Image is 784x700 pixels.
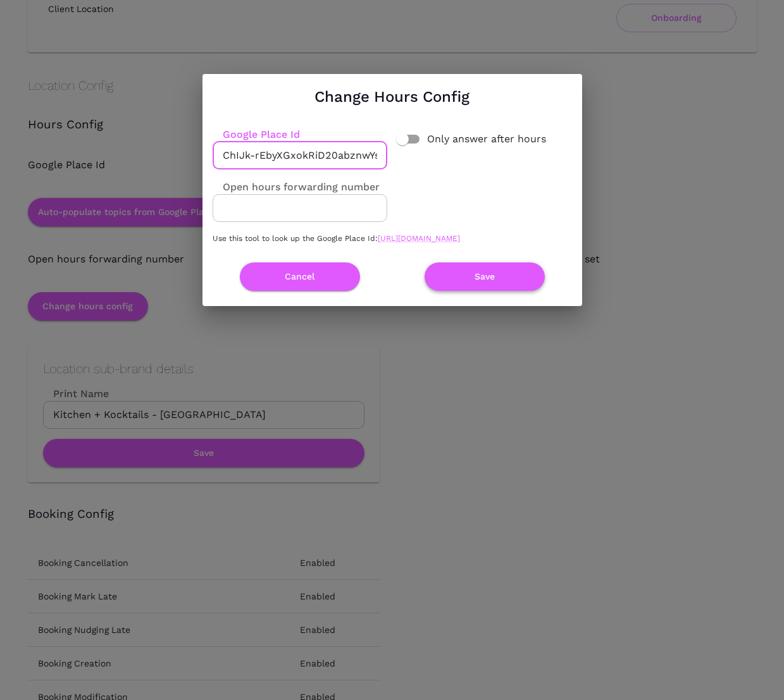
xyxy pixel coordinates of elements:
button: Save [425,262,545,291]
p: Use this tool to look up the Google Place Id: [213,232,572,245]
h1: Change Hours Config [314,84,470,109]
label: Open hours forwarding number [213,180,380,194]
span: Only answer after hours [427,132,546,147]
a: [URL][DOMAIN_NAME] [378,234,460,243]
button: Cancel [240,262,360,291]
label: Google Place Id [213,127,300,142]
